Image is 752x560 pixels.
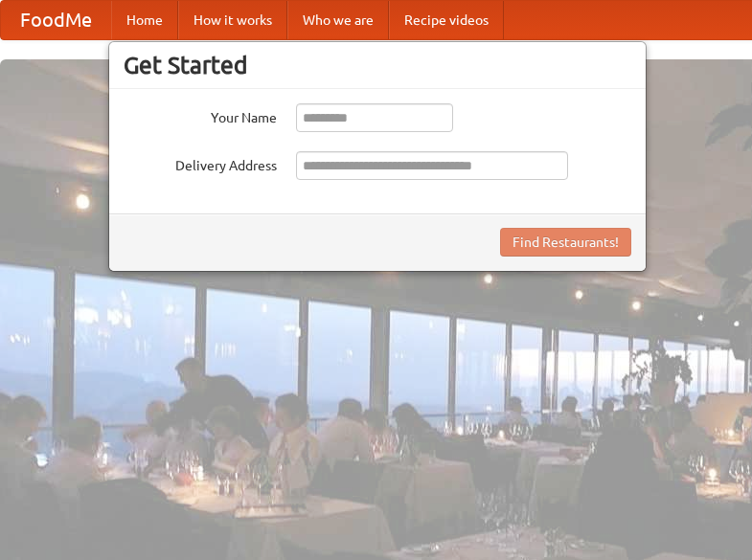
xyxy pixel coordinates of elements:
[500,228,631,257] button: Find Restaurants!
[178,1,287,39] a: How it works
[124,151,277,175] label: Delivery Address
[1,1,111,39] a: FoodMe
[111,1,178,39] a: Home
[124,51,631,79] h3: Get Started
[389,1,504,39] a: Recipe videos
[287,1,389,39] a: Who we are
[124,103,277,127] label: Your Name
